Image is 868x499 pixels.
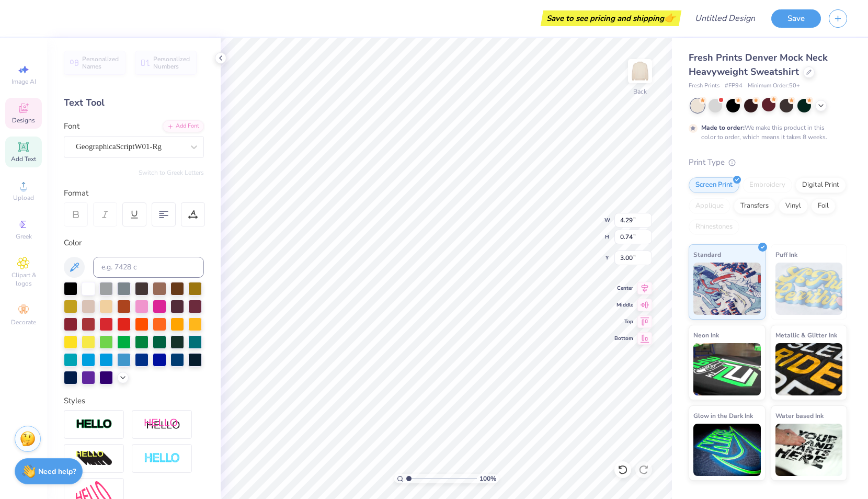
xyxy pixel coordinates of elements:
[687,8,763,29] input: Untitled Design
[614,285,633,292] span: Center
[614,335,633,342] span: Bottom
[795,177,846,193] div: Digital Print
[144,452,180,464] img: Negative Space
[11,155,36,163] span: Add Text
[693,330,719,341] span: Neon Ink
[479,474,496,483] span: 100 %
[775,330,837,341] span: Metallic & Glitter Ink
[775,424,843,476] img: Water based Ink
[779,198,808,214] div: Vinyl
[153,55,190,70] span: Personalized Numbers
[693,343,761,395] img: Neon Ink
[633,87,647,96] div: Back
[689,177,739,193] div: Screen Print
[614,318,633,325] span: Top
[76,418,112,430] img: Stroke
[689,219,739,235] div: Rhinestones
[775,410,824,421] span: Water based Ink
[748,82,800,90] span: Minimum Order: 50 +
[76,450,112,467] img: 3d Illusion
[689,51,828,78] span: Fresh Prints Denver Mock Neck Heavyweight Sweatshirt
[614,301,633,309] span: Middle
[725,82,743,90] span: # FP94
[693,424,761,476] img: Glow in the Dark Ink
[775,263,843,315] img: Puff Ink
[689,198,730,214] div: Applique
[64,120,79,132] label: Font
[64,96,204,110] div: Text Tool
[64,187,205,199] div: Format
[701,123,830,142] div: We make this product in this color to order, which means it takes 8 weeks.
[163,120,204,132] div: Add Font
[12,77,36,86] span: Image AI
[630,61,650,82] img: Back
[64,237,204,249] div: Color
[38,467,76,477] strong: Need help?
[771,9,821,28] button: Save
[689,156,847,168] div: Print Type
[811,198,836,214] div: Foil
[693,249,721,260] span: Standard
[775,343,843,395] img: Metallic & Glitter Ink
[664,12,676,24] span: 👉
[144,418,180,431] img: Shadow
[64,395,204,407] div: Styles
[543,10,679,26] div: Save to see pricing and shipping
[11,318,36,326] span: Decorate
[139,168,204,177] button: Switch to Greek Letters
[734,198,775,214] div: Transfers
[5,271,42,288] span: Clipart & logos
[693,263,761,315] img: Standard
[16,232,32,241] span: Greek
[701,123,745,132] strong: Made to order:
[743,177,792,193] div: Embroidery
[93,257,204,278] input: e.g. 7428 c
[13,194,34,202] span: Upload
[12,116,35,124] span: Designs
[775,249,797,260] span: Puff Ink
[689,82,719,90] span: Fresh Prints
[82,55,119,70] span: Personalized Names
[693,410,753,421] span: Glow in the Dark Ink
